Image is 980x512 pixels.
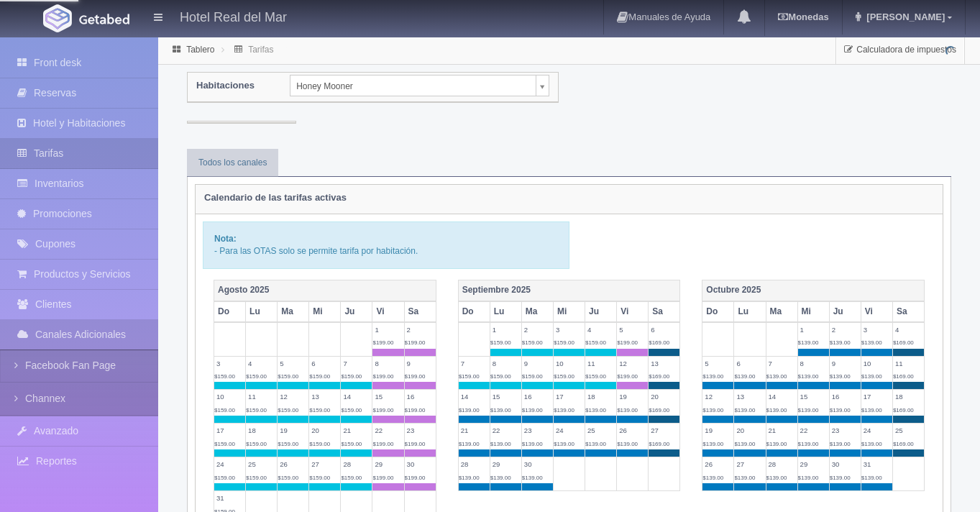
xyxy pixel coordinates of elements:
[309,457,340,471] label: 27
[248,45,273,55] a: Tarifas
[372,457,403,471] label: 29
[798,407,819,413] span: $139.00
[214,475,235,481] span: $159.00
[617,323,648,337] label: 5
[702,390,733,403] label: 12
[405,407,426,413] span: $199.00
[893,407,914,413] span: $169.00
[246,407,267,413] span: $159.00
[214,373,235,380] span: $159.00
[214,301,246,322] th: Do
[798,441,819,447] span: $139.00
[585,357,616,370] label: 11
[405,339,426,346] span: $199.00
[522,323,553,337] label: 2
[309,407,330,413] span: $159.00
[309,475,330,481] span: $159.00
[702,457,733,471] label: 26
[490,339,511,346] span: $159.00
[43,4,72,32] img: Getabed
[830,373,851,380] span: $139.00
[278,441,298,447] span: $159.00
[702,475,723,481] span: $139.00
[554,407,574,413] span: $139.00
[341,373,362,380] span: $159.00
[829,301,861,322] th: Ju
[554,339,574,346] span: $159.00
[490,457,521,471] label: 29
[861,424,892,437] label: 24
[341,457,372,471] label: 28
[405,390,436,403] label: 16
[893,441,914,447] span: $169.00
[861,407,882,413] span: $139.00
[522,457,553,471] label: 30
[459,457,490,471] label: 28
[617,407,638,413] span: $139.00
[702,357,733,370] label: 5
[246,357,277,370] label: 4
[649,339,669,346] span: $169.00
[861,339,882,346] span: $139.00
[617,339,638,346] span: $199.00
[309,424,340,437] label: 20
[246,457,277,471] label: 25
[214,424,245,437] label: 17
[278,457,308,471] label: 26
[372,373,393,380] span: $199.00
[830,357,861,370] label: 9
[459,390,490,403] label: 14
[522,339,543,346] span: $159.00
[766,424,797,437] label: 21
[459,424,490,437] label: 21
[214,390,245,403] label: 10
[585,339,606,346] span: $159.00
[702,441,723,447] span: $139.00
[404,301,436,322] th: Sa
[617,357,648,370] label: 12
[405,475,426,481] span: $199.00
[734,407,755,413] span: $139.00
[214,234,237,244] b: Nota:
[522,424,553,437] label: 23
[490,475,511,481] span: $139.00
[246,475,267,481] span: $159.00
[863,12,945,22] span: [PERSON_NAME]
[585,424,616,437] label: 25
[187,149,278,177] a: Todos los canales
[372,424,403,437] label: 22
[830,339,851,346] span: $139.00
[798,357,829,370] label: 8
[734,441,755,447] span: $139.00
[798,323,829,337] label: 1
[617,424,648,437] label: 26
[649,424,679,437] label: 27
[246,301,278,322] th: Lu
[830,323,861,337] label: 2
[278,407,298,413] span: $159.00
[341,390,372,403] label: 14
[204,185,347,210] label: Calendario de las tarifas activas
[830,390,861,403] label: 16
[405,373,426,380] span: $199.00
[372,475,393,481] span: $199.00
[405,424,436,437] label: 23
[459,441,480,447] span: $139.00
[372,323,403,337] label: 1
[214,280,436,301] th: Agosto 2025
[830,475,851,481] span: $139.00
[617,390,648,403] label: 19
[459,475,480,481] span: $139.00
[459,357,490,370] label: 7
[554,323,585,337] label: 3
[341,424,372,437] label: 21
[734,457,765,471] label: 27
[490,301,521,322] th: Lu
[458,280,680,301] th: Septiembre 2025
[861,457,892,471] label: 31
[490,323,521,337] label: 1
[309,373,330,380] span: $159.00
[246,424,277,437] label: 18
[278,373,298,380] span: $159.00
[180,7,287,25] h4: Hotel Real del Mar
